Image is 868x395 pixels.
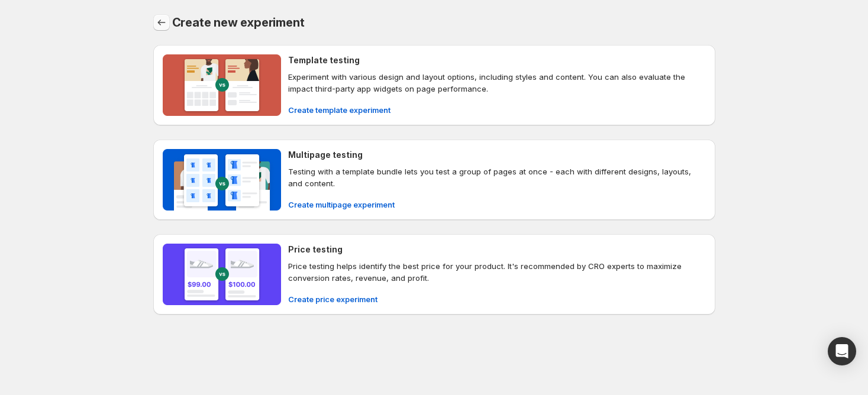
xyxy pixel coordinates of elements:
p: Experiment with various design and layout options, including styles and content. You can also eva... [288,71,706,95]
button: Create template experiment [281,101,398,119]
div: Open Intercom Messenger [828,337,856,365]
span: Create template experiment [288,104,391,116]
button: Create multipage experiment [281,195,402,214]
p: Testing with a template bundle lets you test a group of pages at once - each with different desig... [288,166,706,189]
button: Back [153,14,170,31]
span: Create price experiment [288,293,377,305]
img: Template testing [163,54,281,116]
h4: Price testing [288,244,343,255]
p: Price testing helps identify the best price for your product. It's recommended by CRO experts to ... [288,260,706,284]
h4: Template testing [288,54,360,66]
button: Create price experiment [281,290,385,309]
span: Create new experiment [172,15,305,30]
img: Price testing [163,244,281,305]
h4: Multipage testing [288,149,363,161]
img: Multipage testing [163,149,281,211]
span: Create multipage experiment [288,199,395,211]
